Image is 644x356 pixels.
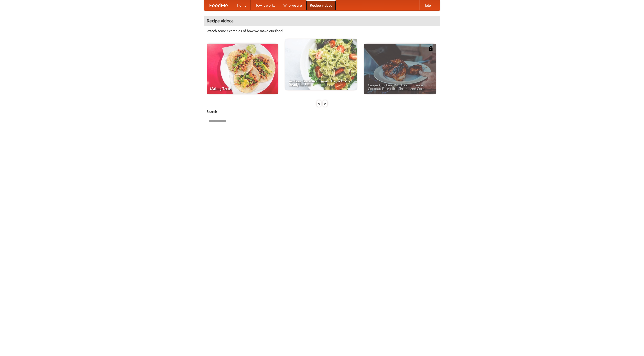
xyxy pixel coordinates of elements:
h5: Search [207,109,437,114]
a: Home [233,0,251,10]
div: » [323,100,327,107]
span: An Easy, Summery Tomato Pasta That's Ready for Fall [289,79,353,86]
h4: Recipe videos [204,16,440,26]
a: An Easy, Summery Tomato Pasta That's Ready for Fall [285,39,357,90]
a: Help [419,0,435,10]
p: Watch some examples of how we make our food! [207,28,437,33]
img: 483408.png [428,46,433,51]
span: Making Tacos [210,87,274,90]
a: How it works [251,0,279,10]
a: Making Tacos [207,44,278,94]
a: FoodMe [204,0,233,10]
div: « [317,100,321,107]
a: Who we are [279,0,306,10]
a: Recipe videos [306,0,336,10]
